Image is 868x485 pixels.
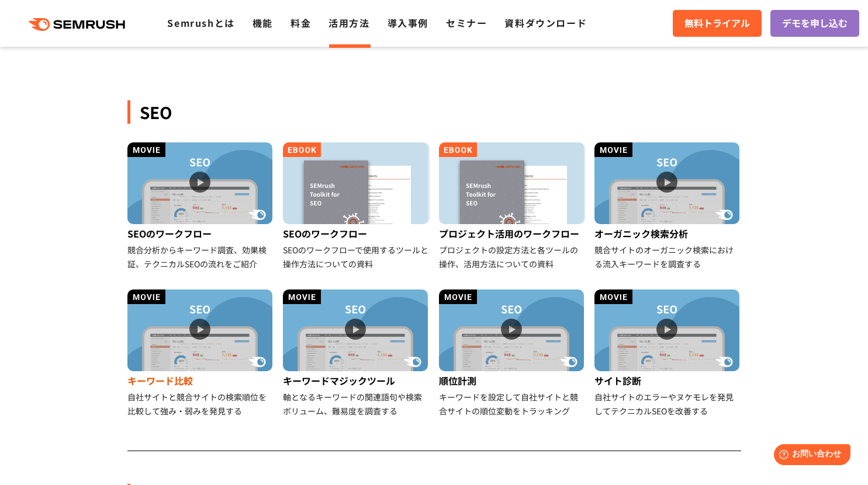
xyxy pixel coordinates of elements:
[684,16,750,31] span: 無料トライアル
[127,142,274,271] a: SEOのワークフロー 競合分析からキーワード調査、効果検証、テクニカルSEOの流れをご紹介
[439,243,586,271] div: プロジェクトの設定方法と各ツールの操作、活用方法についての資料
[504,16,587,30] a: 資料ダウンロード
[283,371,430,390] div: キーワードマジックツール
[764,439,855,472] iframe: Help widget launcher
[594,390,741,418] div: 自社サイトのエラーやヌケモレを発見してテクニカルSEOを改善する
[770,10,859,37] a: デモを申し込む
[283,289,430,418] a: キーワードマジックツール 軸となるキーワードの関連語句や検索ボリューム、難易度を調査する
[127,243,274,271] div: 競合分析からキーワード調査、効果検証、テクニカルSEOの流れをご紹介
[328,16,369,30] a: 活用方法
[594,142,741,271] a: オーガニック検索分析 競合サイトのオーガニック検索における流入キーワードを調査する
[594,224,741,243] div: オーガニック検索分析
[167,16,234,30] a: Semrushとは
[673,10,762,37] a: 無料トライアル
[782,16,848,31] span: デモを申し込む
[594,243,741,271] div: 競合サイトのオーガニック検索における流入キーワードを調査する
[439,142,586,271] a: プロジェクト活用のワークフロー プロジェクトの設定方法と各ツールの操作、活用方法についての資料
[283,390,430,418] div: 軸となるキーワードの関連語句や検索ボリューム、難易度を調査する
[127,390,274,418] div: 自社サイトと競合サイトの検索順位を比較して強み・弱みを発見する
[594,289,741,418] a: サイト診断 自社サイトのエラーやヌケモレを発見してテクニカルSEOを改善する
[439,224,586,243] div: プロジェクト活用のワークフロー
[127,224,274,243] div: SEOのワークフロー
[127,371,274,390] div: キーワード比較
[283,224,430,243] div: SEOのワークフロー
[283,243,430,271] div: SEOのワークフローで使用するツールと操作方法についての資料
[439,390,586,418] div: キーワードを設定して自社サイトと競合サイトの順位変動をトラッキング
[283,142,430,271] a: SEOのワークフロー SEOのワークフローで使用するツールと操作方法についての資料
[388,16,428,30] a: 導入事例
[446,16,487,30] a: セミナー
[253,16,273,30] a: 機能
[439,371,586,390] div: 順位計測
[594,371,741,390] div: サイト診断
[127,289,274,418] a: キーワード比較 自社サイトと競合サイトの検索順位を比較して強み・弱みを発見する
[439,289,586,418] a: 順位計測 キーワードを設定して自社サイトと競合サイトの順位変動をトラッキング
[127,100,741,124] div: SEO
[291,16,311,30] a: 料金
